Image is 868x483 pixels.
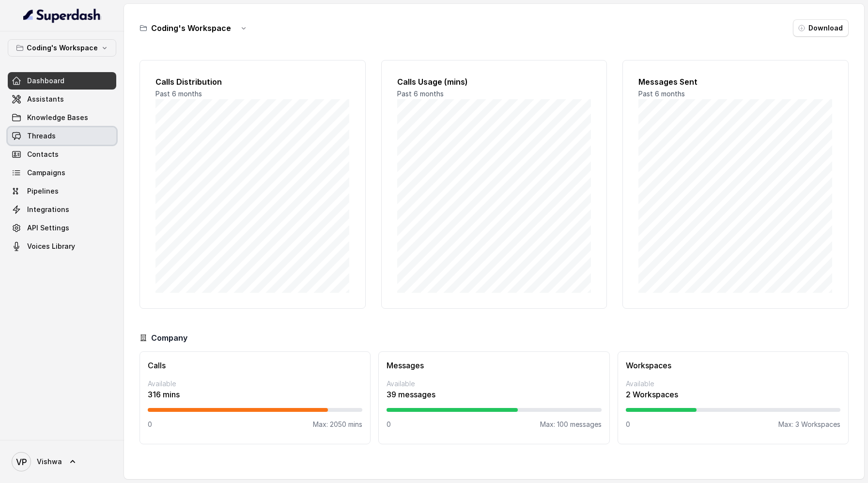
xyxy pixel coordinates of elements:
[23,8,101,23] img: light.svg
[793,19,849,37] button: Download
[27,150,59,159] span: Contacts
[387,420,391,429] p: 0
[626,379,840,389] p: Available
[16,457,27,467] text: VP
[27,186,59,196] span: Pipelines
[37,457,62,467] span: Vishwa
[27,94,64,104] span: Assistants
[387,379,601,389] p: Available
[397,76,591,88] h2: Calls Usage (mins)
[148,379,362,389] p: Available
[8,72,116,90] a: Dashboard
[27,168,65,178] span: Campaigns
[540,420,602,429] p: Max: 100 messages
[626,420,630,429] p: 0
[8,448,116,475] a: Vishwa
[387,360,601,371] h3: Messages
[8,201,116,218] a: Integrations
[27,241,75,251] span: Voices Library
[397,90,444,98] span: Past 6 months
[8,182,116,200] a: Pipelines
[626,360,840,371] h3: Workspaces
[8,127,116,145] a: Threads
[27,223,69,233] span: API Settings
[151,22,231,34] h3: Coding's Workspace
[638,76,833,88] h2: Messages Sent
[313,420,362,429] p: Max: 2050 mins
[8,146,116,163] a: Contacts
[8,39,116,57] button: Coding's Workspace
[626,389,840,400] p: 2 Workspaces
[155,90,202,98] span: Past 6 months
[778,420,840,429] p: Max: 3 Workspaces
[155,76,350,88] h2: Calls Distribution
[8,164,116,181] a: Campaigns
[8,238,116,255] a: Voices Library
[8,91,116,108] a: Assistants
[8,109,116,126] a: Knowledge Bases
[151,332,187,344] h3: Company
[387,389,601,400] p: 39 messages
[148,420,152,429] p: 0
[27,42,98,54] p: Coding's Workspace
[638,90,685,98] span: Past 6 months
[27,131,56,141] span: Threads
[148,389,362,400] p: 316 mins
[27,76,64,86] span: Dashboard
[148,360,362,371] h3: Calls
[27,205,69,214] span: Integrations
[8,219,116,237] a: API Settings
[27,113,88,122] span: Knowledge Bases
